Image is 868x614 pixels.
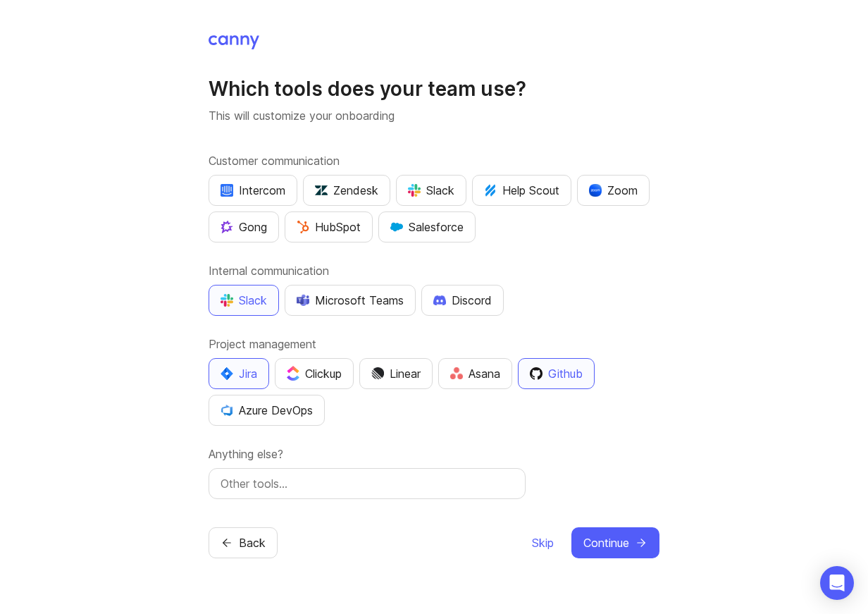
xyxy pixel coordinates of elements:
[390,221,403,233] img: GKxMRLiRsgdWqxrdBeWfGK5kaZ2alx1WifDSa2kSTsK6wyJURKhUuPoQRYzjholVGzT2A2owx2gHwZoyZHHCYJ8YNOAZj3DSg...
[531,527,554,558] button: Skip
[472,175,571,206] button: Help Scout
[209,175,297,206] button: Intercom
[209,285,279,316] button: Slack
[450,367,463,379] img: Rf5nOJ4Qh9Y9HAAAAAElFTkSuQmCC
[221,292,267,309] div: Slack
[209,336,659,352] label: Project management
[371,367,384,380] img: Dm50RERGQWO2Ei1WzHVviWZlaLVriU9uRN6E+tIr91ebaDbMKKPDpFbssSuEG21dcGXkrKsuOVPwCeFJSFAIOxgiKgL2sFHRe...
[209,262,659,279] label: Internal communication
[315,184,328,197] img: UniZRqrCPz6BHUWevMzgDJ1FW4xaGg2egd7Chm8uY0Al1hkDyjqDa8Lkk0kDEdqKkBok+T4wfoD0P0o6UMciQ8AAAAASUVORK...
[221,365,257,382] div: Jira
[421,285,504,316] button: Discord
[285,285,416,316] button: Microsoft Teams
[390,219,464,235] div: Salesforce
[577,175,650,206] button: Zoom
[438,358,512,389] button: Asana
[209,446,659,462] label: Anything else?
[221,221,233,233] img: qKnp5cUisfhcFQGr1t296B61Fm0WkUVwBZaiVE4uNRmEGBFetJMz8xGrgPHqF1mLDIG816Xx6Jz26AFmkmT0yuOpRCAR7zRpG...
[532,534,554,551] span: Skip
[433,292,492,309] div: Discord
[450,365,500,382] div: Asana
[285,211,373,242] button: HubSpot
[303,175,390,206] button: Zendesk
[209,395,325,426] button: Azure DevOps
[287,365,342,382] div: Clickup
[221,404,233,417] img: YKcwp4sHBXAAAAAElFTkSuQmCC
[221,402,313,419] div: Azure DevOps
[589,184,602,197] img: xLHbn3khTPgAAAABJRU5ErkJggg==
[209,107,659,124] p: This will customize your onboarding
[396,175,466,206] button: Slack
[221,219,267,235] div: Gong
[239,534,266,551] span: Back
[297,294,309,306] img: D0GypeOpROL5AAAAAElFTkSuQmCC
[484,184,497,197] img: kV1LT1TqjqNHPtRK7+FoaplE1qRq1yqhg056Z8K5Oc6xxgIuf0oNQ9LelJqbcyPisAf0C9LDpX5UIuAAAAAElFTkSuQmCC
[287,366,299,381] img: j83v6vj1tgY2AAAAABJRU5ErkJggg==
[221,184,233,197] img: eRR1duPH6fQxdnSV9IruPjCimau6md0HxlPR81SIPROHX1VjYjAN9a41AAAAAElFTkSuQmCC
[209,152,659,169] label: Customer communication
[518,358,595,389] button: Github
[209,211,279,242] button: Gong
[408,182,454,199] div: Slack
[359,358,433,389] button: Linear
[820,566,854,600] div: Open Intercom Messenger
[589,182,638,199] div: Zoom
[571,527,659,558] button: Continue
[530,367,542,380] img: 0D3hMmx1Qy4j6AAAAAElFTkSuQmCC
[221,367,233,380] img: svg+xml;base64,PHN2ZyB4bWxucz0iaHR0cDovL3d3dy53My5vcmcvMjAwMC9zdmciIHZpZXdCb3g9IjAgMCA0MC4zNDMgND...
[209,35,259,49] img: Canny Home
[209,76,659,102] h1: Which tools does your team use?
[297,292,404,309] div: Microsoft Teams
[583,534,629,551] span: Continue
[221,294,233,307] img: WIAAAAASUVORK5CYII=
[433,295,446,305] img: +iLplPsjzba05dttzK064pds+5E5wZnCVbuGoLvBrYdmEPrXTzGo7zG60bLEREEjvOjaG9Saez5xsOEAbxBwOP6dkea84XY9O...
[209,358,269,389] button: Jira
[530,365,583,382] div: Github
[484,182,559,199] div: Help Scout
[297,219,361,235] div: HubSpot
[221,182,285,199] div: Intercom
[209,527,278,558] button: Back
[378,211,476,242] button: Salesforce
[221,475,514,492] input: Other tools…
[275,358,354,389] button: Clickup
[297,221,309,233] img: G+3M5qq2es1si5SaumCnMN47tP1CvAZneIVX5dcx+oz+ZLhv4kfP9DwAAAABJRU5ErkJggg==
[371,365,421,382] div: Linear
[408,184,421,197] img: WIAAAAASUVORK5CYII=
[315,182,378,199] div: Zendesk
